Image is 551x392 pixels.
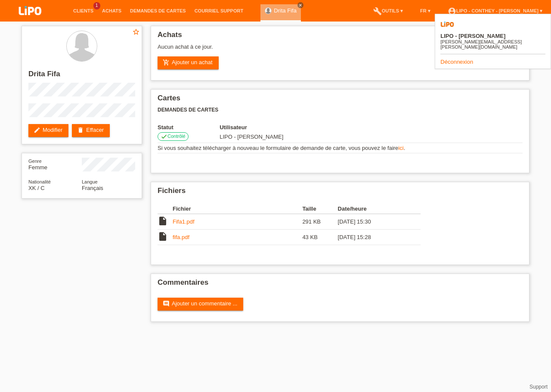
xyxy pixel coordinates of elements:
span: Genre [28,159,42,164]
div: Femme [28,158,82,171]
th: Utilisateur [220,124,365,131]
h2: Achats [158,31,523,44]
i: account_circle [448,7,456,16]
span: Nationalité [28,179,51,184]
h2: Commentaires [158,278,523,291]
i: comment [163,300,170,307]
i: insert_drive_file [158,216,168,226]
i: close [298,3,303,7]
a: fifa.pdf [173,234,189,240]
a: add_shopping_cartAjouter un achat [158,56,219,69]
th: Date/heure [338,204,409,214]
a: Demandes de cartes [126,8,190,13]
h2: Drita Fifa [28,70,135,83]
h3: Demandes de cartes [158,107,523,113]
td: [DATE] 15:28 [338,230,409,245]
i: check [161,133,167,140]
i: delete [77,127,84,134]
a: account_circleLIPO - Conthey - [PERSON_NAME] ▾ [443,8,547,13]
a: editModifier [28,124,68,137]
span: 19.08.2025 [220,134,283,140]
a: Support [529,384,548,390]
span: Français [82,185,103,191]
a: FR ▾ [416,8,435,13]
th: Fichier [173,204,302,214]
i: edit [34,127,40,134]
a: buildOutils ▾ [369,8,407,13]
img: 39073_square.png [440,18,454,31]
a: commentAjouter un commentaire ... [158,298,243,311]
td: Si vous souhaitez télécharger à nouveau le formulaire de demande de carte, vous pouvez le faire . [158,143,523,153]
h2: Fichiers [158,187,523,199]
i: add_shopping_cart [163,59,170,66]
a: ici [398,145,403,151]
i: insert_drive_file [158,231,168,242]
th: Taille [302,204,337,214]
span: Contrôlé [167,134,186,139]
a: LIPO pay [9,18,52,24]
a: close [297,2,303,8]
a: star_border [132,28,140,37]
span: Langue [82,179,98,184]
a: Déconnexion [440,59,473,65]
a: Achats [98,8,126,13]
div: Aucun achat à ce jour. [158,44,523,56]
a: Clients [69,8,98,13]
i: star_border [132,28,140,36]
h2: Cartes [158,94,523,107]
a: Courriel Support [190,8,248,13]
td: [DATE] 15:30 [338,214,409,230]
span: Kosovo / C / 20.10.2003 [28,185,45,191]
a: Fifa1.pdf [173,218,195,225]
td: 43 KB [302,230,337,245]
a: deleteEffacer [72,124,110,137]
a: Drita Fifa [274,7,297,14]
div: [PERSON_NAME][EMAIL_ADDRESS][PERSON_NAME][DOMAIN_NAME] [440,39,545,50]
th: Statut [158,124,220,131]
b: LIPO - [PERSON_NAME] [440,33,505,39]
i: build [373,7,382,16]
td: 291 KB [302,214,337,230]
span: 1 [93,2,100,9]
